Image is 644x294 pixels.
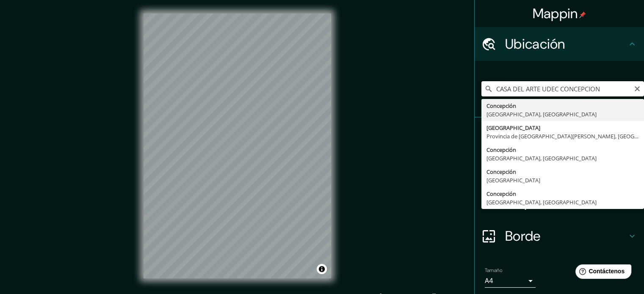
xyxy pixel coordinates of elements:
[485,267,502,274] font: Tamaño
[533,5,578,22] font: Mappin
[486,124,540,132] font: [GEOGRAPHIC_DATA]
[475,151,644,185] div: Estilo
[486,110,597,118] font: [GEOGRAPHIC_DATA], [GEOGRAPHIC_DATA]
[486,198,597,206] font: [GEOGRAPHIC_DATA], [GEOGRAPHIC_DATA]
[569,261,635,285] iframe: Lanzador de widgets de ayuda
[486,102,516,110] font: Concepción
[485,274,536,288] div: A4
[475,219,644,253] div: Borde
[486,146,516,154] font: Concepción
[579,11,586,18] img: pin-icon.png
[317,264,327,274] button: Activar o desactivar atribución
[486,190,516,198] font: Concepción
[486,168,516,176] font: Concepción
[505,227,541,245] font: Borde
[481,81,644,96] input: Elige tu ciudad o zona
[144,14,331,278] canvas: Mapa
[475,27,644,61] div: Ubicación
[475,118,644,151] div: Patas
[486,154,597,162] font: [GEOGRAPHIC_DATA], [GEOGRAPHIC_DATA]
[475,185,644,219] div: Disposición
[634,84,641,92] button: Claro
[485,276,493,285] font: A4
[486,176,540,184] font: [GEOGRAPHIC_DATA]
[505,35,565,53] font: Ubicación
